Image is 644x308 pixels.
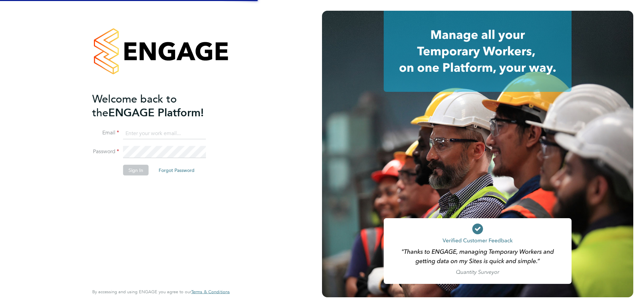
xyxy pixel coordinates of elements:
button: Forgot Password [153,165,200,176]
label: Password [92,148,119,155]
label: Email [92,129,119,136]
button: Sign In [123,165,149,176]
input: Enter your work email... [123,127,206,139]
a: Terms & Conditions [191,289,230,295]
span: Terms & Conditions [191,289,230,295]
h2: ENGAGE Platform! [92,92,223,119]
span: Welcome back to the [92,92,177,119]
span: By accessing and using ENGAGE you agree to our [92,289,230,295]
